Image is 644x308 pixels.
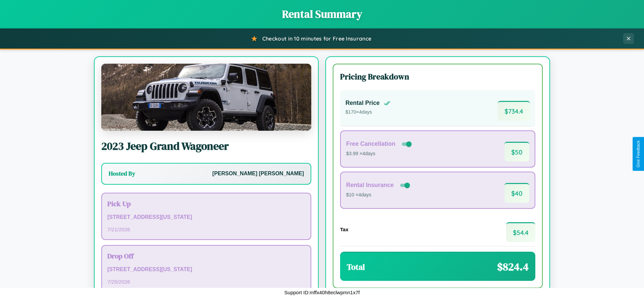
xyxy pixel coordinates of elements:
[107,199,305,208] h3: Pick Up
[107,225,305,234] p: 7 / 21 / 2026
[498,101,530,121] span: $ 734.4
[262,35,371,42] span: Checkout in 10 minutes for Free Insurance
[340,227,348,232] h4: Tax
[107,251,305,261] h3: Drop Off
[109,170,135,178] h3: Hosted By
[107,277,305,286] p: 7 / 25 / 2026
[101,139,311,153] h2: 2023 Jeep Grand Wagoneer
[636,140,641,168] div: Give Feedback
[107,212,305,222] p: [STREET_ADDRESS][US_STATE]
[7,7,637,21] h1: Rental Summary
[345,108,390,117] p: $ 170 × 4 days
[346,191,411,199] p: $10 × 4 days
[284,288,360,297] p: Support ID: mffx40h8eclwpmn1x7f
[504,183,529,203] span: $ 40
[345,100,380,107] h4: Rental Price
[107,265,305,274] p: [STREET_ADDRESS][US_STATE]
[346,149,413,158] p: $3.99 × 4 days
[347,261,365,272] h3: Total
[346,182,394,189] h4: Rental Insurance
[346,140,395,147] h4: Free Cancellation
[497,259,529,274] span: $ 824.4
[506,222,535,242] span: $ 54.4
[212,169,304,179] p: [PERSON_NAME] [PERSON_NAME]
[504,142,529,162] span: $ 50
[101,64,311,131] img: Jeep Grand Wagoneer
[340,71,535,82] h3: Pricing Breakdown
